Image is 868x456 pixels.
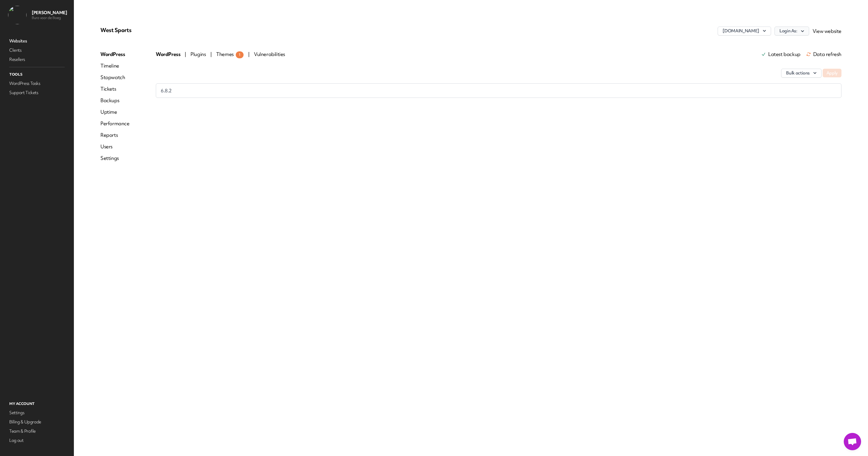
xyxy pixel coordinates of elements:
[100,85,130,92] a: Tickets
[100,143,130,150] a: Users
[248,51,250,57] span: |
[806,52,841,57] span: Data refresh
[8,79,66,87] a: WordPress Tasks
[100,132,130,139] a: Reports
[100,74,130,81] a: Stopwatch
[32,16,67,20] p: Buro voor de Boeg
[100,120,130,127] a: Performance
[8,46,66,54] a: Clients
[8,427,66,435] a: Team & Profile
[100,109,130,115] a: Uptime
[185,51,186,57] span: |
[210,51,212,57] span: |
[8,409,66,417] a: Settings
[100,27,347,33] p: West Sports
[761,52,800,57] a: Latest backup
[8,418,66,426] a: Billing & Upgrade
[8,89,66,97] a: Support Tickets
[100,155,130,162] a: Settings
[32,10,67,16] p: [PERSON_NAME]
[8,71,66,78] p: Tools
[8,400,66,408] p: My Account
[775,27,809,35] button: Login As:
[8,37,66,45] a: Websites
[8,436,66,444] a: Log out
[781,69,822,78] button: Bulk actions
[236,51,244,58] span: 1
[190,51,207,57] span: Plugins
[216,51,244,57] span: Themes
[844,433,861,450] a: Open de chat
[100,62,130,69] a: Timeline
[8,55,66,63] a: Resellers
[813,28,841,34] a: View website
[823,69,841,77] button: Apply
[254,51,285,57] span: Vulnerabilities
[718,27,771,35] button: [DOMAIN_NAME]
[156,51,181,57] span: WordPress
[100,97,130,104] a: Backups
[161,87,172,94] span: 6.8.2
[100,51,130,58] a: WordPress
